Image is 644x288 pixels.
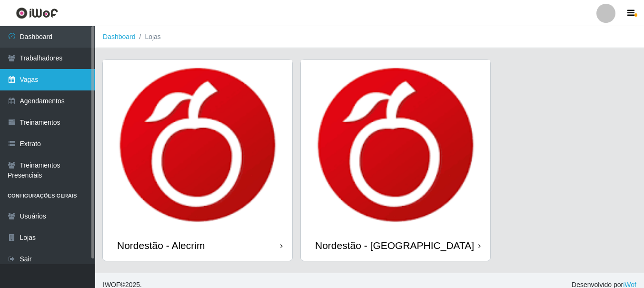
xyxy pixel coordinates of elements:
a: Nordestão - Alecrim [103,60,292,261]
nav: breadcrumb [95,26,644,48]
img: cardImg [301,60,490,230]
a: Dashboard [103,33,136,40]
img: CoreUI Logo [16,7,58,19]
li: Lojas [136,32,161,42]
a: Nordestão - [GEOGRAPHIC_DATA] [301,60,490,261]
img: cardImg [103,60,292,230]
div: Nordestão - [GEOGRAPHIC_DATA] [315,239,474,251]
div: Nordestão - Alecrim [117,239,205,251]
